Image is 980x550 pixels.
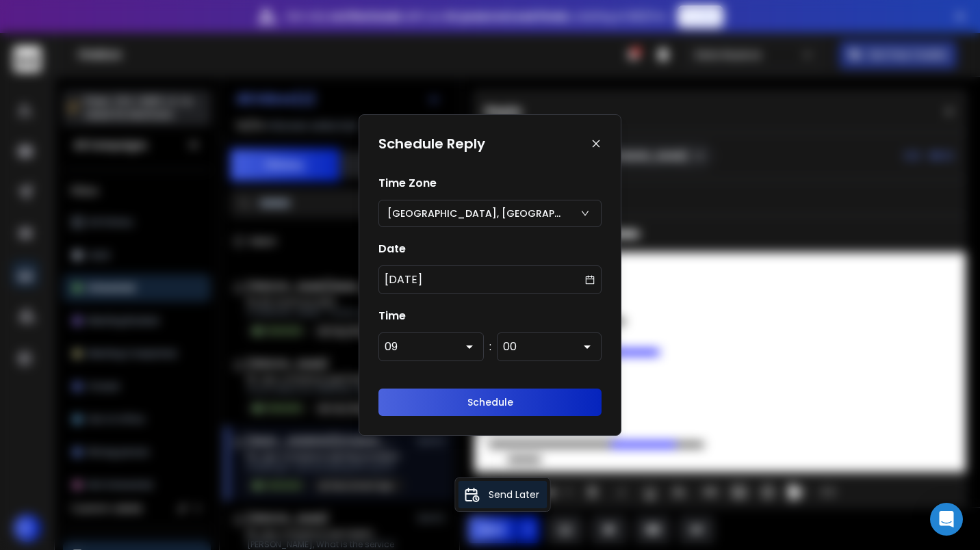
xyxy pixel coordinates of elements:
[378,389,602,416] button: Schedule
[378,308,602,324] h1: Time
[387,207,572,220] p: [GEOGRAPHIC_DATA], [GEOGRAPHIC_DATA], [GEOGRAPHIC_DATA], [GEOGRAPHIC_DATA] (UTC+5:30)
[930,503,963,536] div: Open Intercom Messenger
[378,241,602,257] h1: Date
[489,488,539,501] p: Send Later
[503,339,517,355] div: 00
[378,175,602,192] h1: Time Zone
[378,134,485,153] h1: Schedule Reply
[489,339,491,355] span: :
